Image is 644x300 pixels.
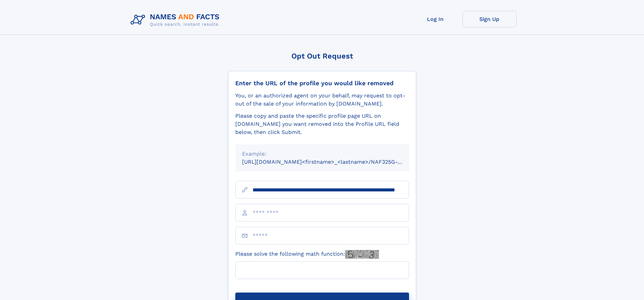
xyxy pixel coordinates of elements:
label: Please solve the following math function: [235,250,379,259]
div: Please copy and paste the specific profile page URL on [DOMAIN_NAME] you want removed into the Pr... [235,112,409,136]
div: Enter the URL of the profile you would like removed [235,79,409,87]
a: Log In [408,11,462,27]
a: Sign Up [462,11,517,27]
img: Logo Names and Facts [128,11,225,29]
small: [URL][DOMAIN_NAME]<firstname>_<lastname>/NAF325G-xxxxxxxx [242,159,422,165]
div: You, or an authorized agent on your behalf, may request to opt-out of the sale of your informatio... [235,92,409,108]
div: Example: [242,150,402,158]
div: Opt Out Request [228,52,416,60]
